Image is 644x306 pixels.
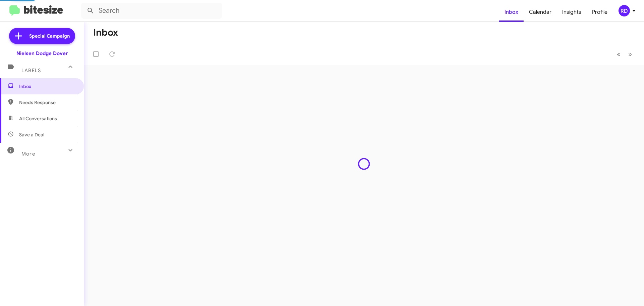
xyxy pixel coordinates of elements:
span: Special Campaign [29,33,70,39]
span: Labels [21,68,41,74]
span: Needs Response [19,99,76,106]
h1: Inbox [93,27,118,38]
span: Save a Deal [19,131,44,138]
button: Next [624,47,636,61]
a: Inbox [499,2,524,22]
a: Profile [587,2,613,22]
input: Search [81,3,222,19]
div: RD [619,5,630,16]
span: More [21,151,35,157]
div: Nielsen Dodge Dover [16,50,68,57]
span: « [617,50,621,58]
span: » [628,50,632,58]
button: RD [613,5,637,16]
span: Inbox [19,83,76,90]
a: Special Campaign [9,28,75,44]
a: Insights [557,2,587,22]
button: Previous [613,47,625,61]
span: All Conversations [19,115,57,122]
a: Calendar [524,2,557,22]
nav: Page navigation example [613,47,636,61]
